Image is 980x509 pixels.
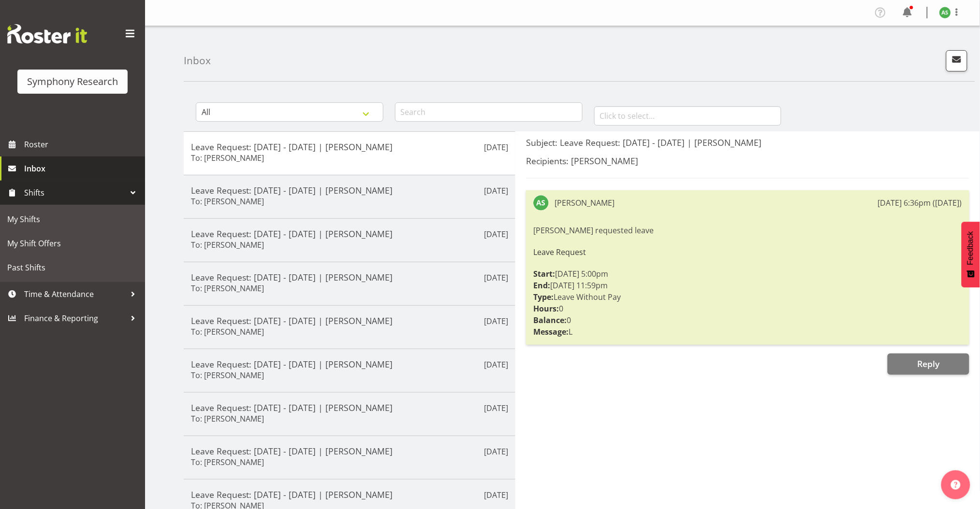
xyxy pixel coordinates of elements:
[27,74,118,89] div: Symphony Research
[2,231,143,255] a: My Shift Offers
[2,255,143,280] a: Past Shifts
[484,141,508,153] p: [DATE]
[533,280,550,291] strong: End:
[2,207,143,231] a: My Shifts
[888,353,969,375] button: Reply
[191,141,508,152] h5: Leave Request: [DATE] - [DATE] | [PERSON_NAME]
[24,185,126,200] span: Shifts
[7,260,138,275] span: Past Shifts
[484,402,508,414] p: [DATE]
[484,228,508,240] p: [DATE]
[533,195,549,211] img: ange-steiger11422.jpg
[484,489,508,501] p: [DATE]
[7,212,138,226] span: My Shifts
[191,283,264,293] h6: To: [PERSON_NAME]
[484,272,508,283] p: [DATE]
[917,358,939,369] span: Reply
[191,457,264,467] h6: To: [PERSON_NAME]
[395,102,583,122] input: Search
[191,228,508,239] h5: Leave Request: [DATE] - [DATE] | [PERSON_NAME]
[966,231,975,265] span: Feedback
[484,185,508,197] p: [DATE]
[191,197,264,206] h6: To: [PERSON_NAME]
[191,315,508,326] h5: Leave Request: [DATE] - [DATE] | [PERSON_NAME]
[878,197,962,209] div: [DATE] 6:36pm ([DATE])
[24,287,126,301] span: Time & Attendance
[191,414,264,424] h6: To: [PERSON_NAME]
[555,197,614,209] div: [PERSON_NAME]
[191,446,508,456] h5: Leave Request: [DATE] - [DATE] | [PERSON_NAME]
[526,156,969,166] h5: Recipients: [PERSON_NAME]
[191,185,508,196] h5: Leave Request: [DATE] - [DATE] | [PERSON_NAME]
[526,137,969,148] h5: Subject: Leave Request: [DATE] - [DATE] | [PERSON_NAME]
[191,359,508,369] h5: Leave Request: [DATE] - [DATE] | [PERSON_NAME]
[484,359,508,370] p: [DATE]
[594,106,782,126] input: Click to select...
[484,446,508,457] p: [DATE]
[24,161,140,176] span: Inbox
[191,370,264,380] h6: To: [PERSON_NAME]
[533,222,962,340] div: [PERSON_NAME] requested leave [DATE] 5:00pm [DATE] 11:59pm Leave Without Pay 0 0 L
[533,303,559,314] strong: Hours:
[24,311,126,325] span: Finance & Reporting
[191,240,264,250] h6: To: [PERSON_NAME]
[484,315,508,327] p: [DATE]
[7,236,138,251] span: My Shift Offers
[191,489,508,500] h5: Leave Request: [DATE] - [DATE] | [PERSON_NAME]
[24,137,140,152] span: Roster
[7,24,87,43] img: Rosterit website logo
[184,55,211,66] h4: Inbox
[533,326,569,337] strong: Message:
[951,480,961,490] img: help-xxl-2.png
[962,222,980,287] button: Feedback - Show survey
[191,402,508,413] h5: Leave Request: [DATE] - [DATE] | [PERSON_NAME]
[191,272,508,283] h5: Leave Request: [DATE] - [DATE] | [PERSON_NAME]
[533,248,962,256] h6: Leave Request
[533,315,567,325] strong: Balance:
[939,7,951,18] img: ange-steiger11422.jpg
[533,269,555,279] strong: Start:
[191,327,264,337] h6: To: [PERSON_NAME]
[533,292,554,302] strong: Type:
[191,153,264,163] h6: To: [PERSON_NAME]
